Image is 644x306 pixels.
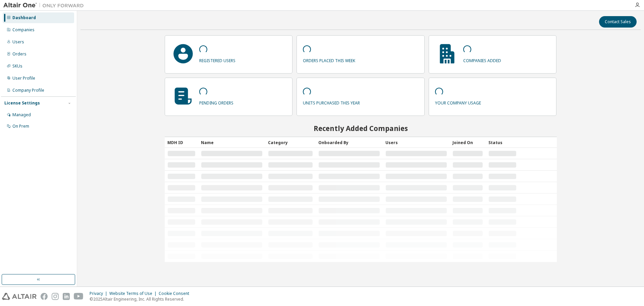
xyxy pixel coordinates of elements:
[63,293,70,300] img: linkedin.svg
[4,100,40,106] div: License Settings
[90,291,109,296] div: Privacy
[12,76,35,81] div: User Profile
[74,293,84,300] img: youtube.svg
[303,56,355,63] p: orders placed this week
[12,51,26,57] div: Orders
[109,291,159,296] div: Website Terms of Use
[268,137,313,148] div: Category
[12,27,35,33] div: Companies
[385,137,447,148] div: Users
[165,124,557,133] h2: Recently Added Companies
[463,56,501,63] p: companies added
[2,293,37,300] img: altair_logo.svg
[12,124,29,129] div: On Prem
[12,15,36,20] div: Dashboard
[199,56,235,63] p: registered users
[12,88,44,93] div: Company Profile
[303,98,360,106] p: units purchased this year
[199,98,233,106] p: pending orders
[12,39,24,45] div: Users
[452,137,483,148] div: Joined On
[90,296,193,302] p: © 2025 Altair Engineering, Inc. All Rights Reserved.
[41,293,48,300] img: facebook.svg
[201,137,263,148] div: Name
[318,137,380,148] div: Onboarded By
[12,63,22,69] div: SKUs
[488,137,517,148] div: Status
[159,291,193,296] div: Cookie Consent
[3,2,87,9] img: Altair One
[599,16,637,28] button: Contact Sales
[167,137,196,148] div: MDH ID
[52,293,59,300] img: instagram.svg
[435,98,481,106] p: your company usage
[12,112,31,118] div: Managed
